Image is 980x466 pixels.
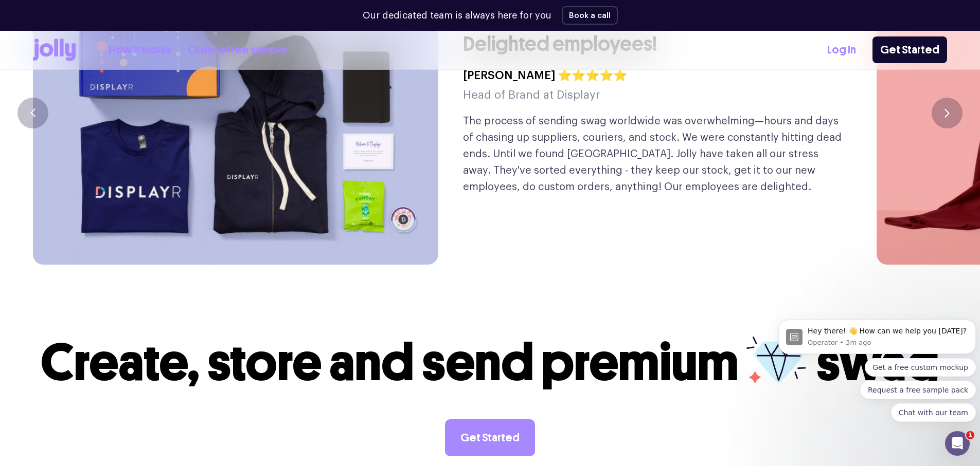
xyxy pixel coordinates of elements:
[827,42,856,59] a: Log In
[774,286,980,438] iframe: Intercom notifications message
[463,113,844,195] p: The process of sending swag worldwide was overwhelming—hours and days of chasing up suppliers, co...
[188,42,287,59] a: Order a free sample
[945,431,970,456] iframe: Intercom live chat
[872,36,947,63] a: Get Started
[109,42,171,59] a: How it works
[463,85,627,105] h5: Head of Brand at Displayr
[445,419,535,456] a: Get Started
[363,9,551,23] p: Our dedicated team is always here for you
[966,431,974,439] span: 1
[463,66,627,85] h4: [PERSON_NAME] ⭐⭐⭐⭐⭐
[562,6,618,25] button: Book a call
[41,331,739,394] span: Create, store and send premium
